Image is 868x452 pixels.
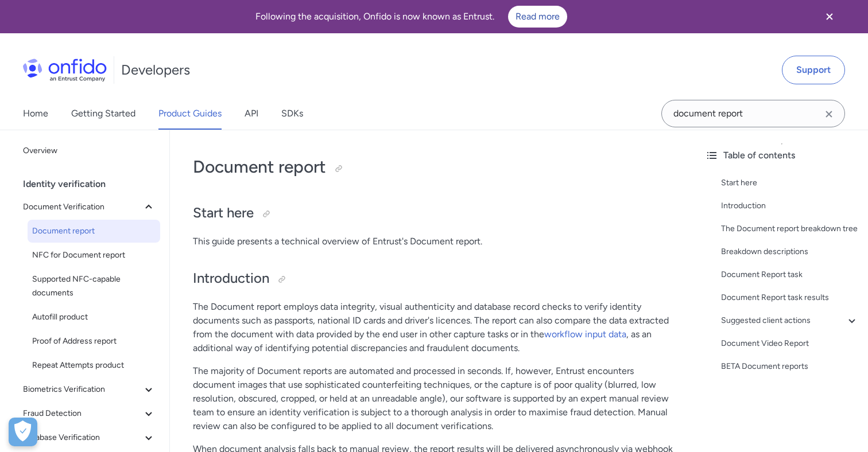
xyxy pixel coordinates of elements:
span: Biometrics Verification [23,383,142,396]
a: Start here [721,176,859,190]
a: Document Video Report [721,337,859,350]
a: API [245,98,258,130]
a: Autofill product [28,306,160,329]
a: Repeat Attempts product [28,354,160,377]
a: Suggested client actions [721,314,859,328]
a: Getting Started [71,98,135,130]
a: BETA Document reports [721,360,859,373]
a: Document report [28,220,160,243]
a: Introduction [721,199,859,213]
span: Document report [32,224,156,238]
h1: Document report [193,155,673,178]
p: The majority of Document reports are automated and processed in seconds. If, however, Entrust enc... [193,364,673,433]
a: Document Report task [721,268,859,282]
div: Table of contents [705,149,859,162]
button: Fraud Detection [18,402,160,425]
p: The Document report employs data integrity, visual authenticity and database record checks to ver... [193,300,673,355]
span: Repeat Attempts product [32,359,156,372]
a: Proof of Address report [28,330,160,353]
span: Fraud Detection [23,407,142,420]
span: Overview [23,144,156,158]
input: Onfido search input field [661,100,845,127]
a: Document Report task results [721,291,859,305]
button: Close banner [808,2,851,31]
a: SDKs [281,98,303,130]
span: NFC for Document report [32,248,156,262]
a: The Document report breakdown tree [721,222,859,236]
svg: Clear search field button [822,107,836,121]
a: Product Guides [158,98,222,130]
button: Database Verification [18,426,160,449]
h2: Start here [193,204,673,223]
a: Support [782,56,845,84]
img: Onfido Logo [23,59,107,81]
a: Home [23,98,48,130]
svg: Close banner [823,10,836,24]
span: Proof of Address report [32,334,156,348]
a: Read more [508,6,567,28]
div: Identity verification [23,173,165,196]
a: Breakdown descriptions [721,245,859,259]
p: This guide presents a technical overview of Entrust's Document report. [193,235,673,248]
button: Open Preferences [9,418,37,446]
button: Biometrics Verification [18,378,160,401]
a: workflow input data [544,329,626,340]
div: Cookie Preferences [9,418,37,446]
span: Supported NFC-capable documents [32,272,156,300]
h1: Developers [121,61,190,79]
span: Document Verification [23,200,142,214]
a: NFC for Document report [28,244,160,267]
a: Supported NFC-capable documents [28,268,160,305]
a: Overview [18,139,160,162]
div: Following the acquisition, Onfido is now known as Entrust. [14,6,808,28]
h2: Introduction [193,269,673,289]
span: Autofill product [32,310,156,324]
span: Database Verification [23,431,142,445]
button: Document Verification [18,196,160,219]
